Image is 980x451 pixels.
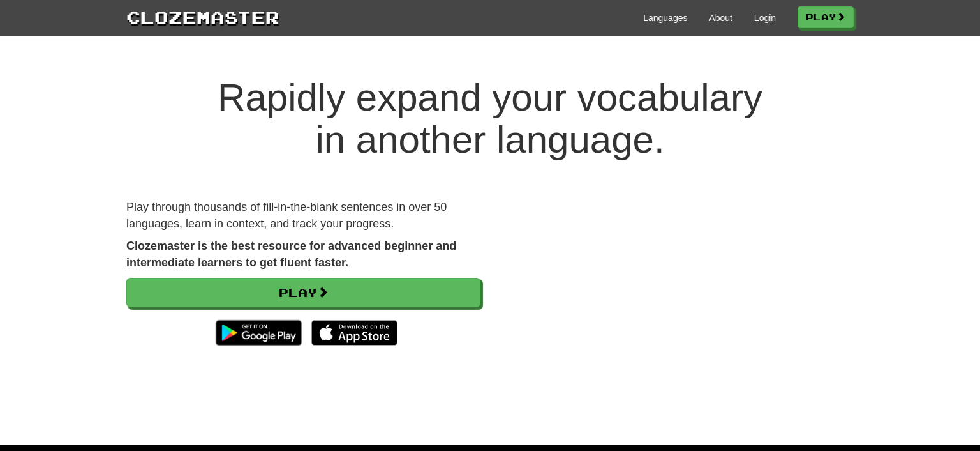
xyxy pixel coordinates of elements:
[798,6,854,28] a: Play
[126,240,456,269] strong: Clozemaster is the best resource for advanced beginner and intermediate learners to get fluent fa...
[126,278,480,307] a: Play
[643,11,687,24] a: Languages
[754,11,776,24] a: Login
[126,5,279,29] a: Clozemaster
[209,314,308,352] img: Get it on Google Play
[311,320,397,346] img: Download_on_the_App_Store_Badge_US-UK_135x40-25178aeef6eb6b83b96f5f2d004eda3bffbb37122de64afbaef7...
[126,199,480,232] p: Play through thousands of fill-in-the-blank sentences in over 50 languages, learn in context, and...
[709,11,732,24] a: About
